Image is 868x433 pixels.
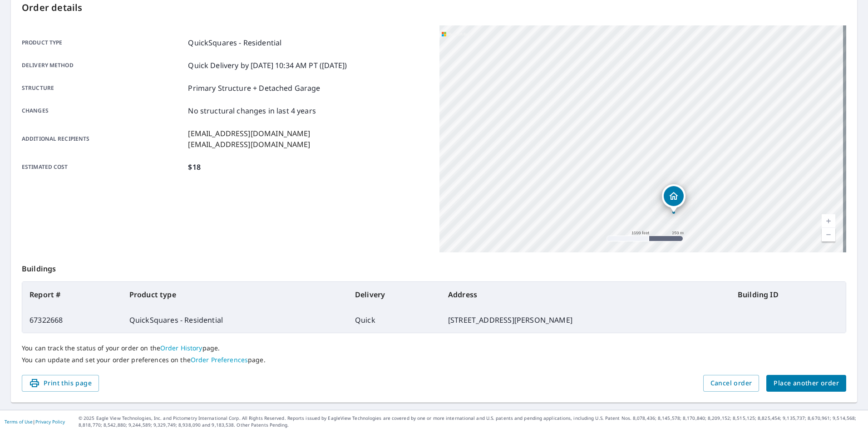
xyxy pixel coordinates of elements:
th: Address [441,282,730,307]
p: © 2025 Eagle View Technologies, Inc. and Pictometry International Corp. All Rights Reserved. Repo... [79,415,863,428]
th: Product type [122,282,348,307]
p: Order details [22,1,846,15]
p: Delivery method [22,60,184,71]
th: Report # [22,282,122,307]
td: [STREET_ADDRESS][PERSON_NAME] [441,307,730,333]
p: Product type [22,37,184,48]
span: Print this page [29,378,92,389]
p: Buildings [22,252,846,281]
p: Quick Delivery by [DATE] 10:34 AM PT ([DATE]) [188,60,347,71]
button: Print this page [22,375,99,392]
td: QuickSquares - Residential [122,307,348,333]
a: Order History [160,344,202,352]
th: Delivery [348,282,441,307]
p: $18 [188,162,200,172]
p: Primary Structure + Detached Garage [188,83,320,93]
p: No structural changes in last 4 years [188,105,316,116]
button: Place another order [766,375,846,392]
p: QuickSquares - Residential [188,37,281,48]
span: Place another order [774,378,839,389]
p: [EMAIL_ADDRESS][DOMAIN_NAME] [188,139,310,150]
th: Building ID [730,282,846,307]
p: | [5,419,65,424]
p: Structure [22,83,184,93]
a: Terms of Use [5,418,33,425]
p: [EMAIL_ADDRESS][DOMAIN_NAME] [188,128,310,139]
button: Cancel order [703,375,759,392]
p: Changes [22,105,184,116]
a: Current Level 15, Zoom In [822,214,835,228]
p: Estimated cost [22,162,184,172]
div: Dropped pin, building 1, Residential property, 1969 SW 3rd Dr Gresham, OR 97080 [662,184,686,212]
p: You can track the status of your order on the page. [22,344,846,352]
span: Cancel order [710,378,752,389]
a: Current Level 15, Zoom Out [822,228,835,241]
p: Additional recipients [22,128,184,150]
p: You can update and set your order preferences on the page. [22,356,846,364]
td: Quick [348,307,441,333]
a: Order Preferences [191,355,248,364]
a: Privacy Policy [35,418,65,425]
td: 67322668 [22,307,122,333]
